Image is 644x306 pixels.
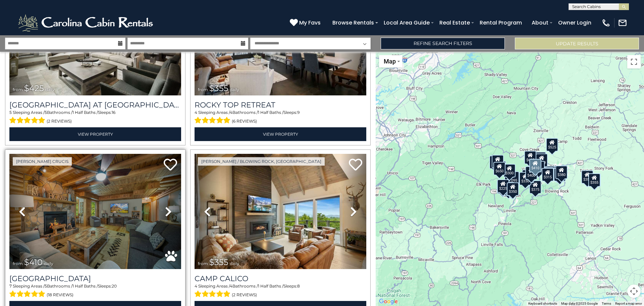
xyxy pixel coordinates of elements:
a: Owner Login [555,17,595,29]
div: $355 [588,173,600,186]
button: Toggle fullscreen view [627,55,641,69]
span: My Favs [299,18,321,27]
div: $300 [503,164,516,177]
a: Terms (opens in new tab) [602,302,611,305]
a: View Property [9,127,181,141]
div: $650 [493,162,505,175]
a: My Favs [290,18,322,27]
div: $480 [542,167,554,181]
span: Map data ©2025 Google [561,302,598,305]
span: (18 reviews) [47,291,73,299]
a: View Property [195,127,366,141]
div: $410 [529,159,541,172]
div: $355 [581,170,593,183]
div: $565 [534,152,546,165]
a: [GEOGRAPHIC_DATA] [9,274,181,283]
div: $525 [546,138,558,151]
div: $380 [555,165,568,179]
span: 4 [195,110,197,115]
span: 8 [297,283,300,289]
div: Sleeping Areas / Bathrooms / Sleeps: [195,283,366,299]
span: 7 [9,283,12,289]
span: 20 [112,283,117,289]
a: [PERSON_NAME] Crucis [13,157,72,166]
a: Add to favorites [349,158,362,172]
span: daily [230,261,239,266]
span: daily [45,87,55,92]
div: $1,095 [504,171,519,184]
span: 5 [9,110,12,115]
span: (2 reviews) [47,117,72,126]
h3: Mountainside Lodge [9,274,181,283]
span: 4 [195,283,197,289]
div: $635 [524,151,536,164]
a: Rocky Top Retreat [195,100,366,110]
a: Camp Calico [195,274,366,283]
span: $355 [209,257,228,267]
div: $285 [489,156,501,169]
div: $400 [525,166,537,180]
span: 5 [45,283,47,289]
a: Open this area in Google Maps (opens a new window) [377,297,399,306]
span: from [198,261,208,266]
div: $330 [519,172,531,185]
div: $349 [536,154,548,167]
a: Report a map error [615,302,642,305]
div: $375 [529,180,541,193]
span: 1 Half Baths / [72,110,98,115]
a: About [528,17,552,29]
div: Sleeping Areas / Bathrooms / Sleeps: [195,110,366,126]
div: Sleeping Areas / Bathrooms / Sleeps: [9,110,181,126]
span: $410 [24,257,43,267]
span: (2 reviews) [232,291,257,299]
span: from [13,87,23,92]
span: 5 [45,110,47,115]
img: thumbnail_166687946.jpeg [195,154,366,269]
span: 9 [297,110,300,115]
span: 1 Half Baths / [258,110,283,115]
span: 4 [230,283,232,289]
div: $350 [507,182,519,195]
a: [GEOGRAPHIC_DATA] at [GEOGRAPHIC_DATA] [9,100,181,110]
div: $355 [497,180,509,194]
span: $355 [209,83,228,93]
span: (6 reviews) [232,117,257,126]
button: Change map style [379,55,402,68]
a: Refine Search Filters [381,38,505,49]
span: 1 Half Baths / [258,283,283,289]
div: $695 [554,168,566,181]
span: $425 [24,83,44,93]
a: Browse Rentals [329,17,377,29]
a: [PERSON_NAME] / Blowing Rock, [GEOGRAPHIC_DATA] [198,157,325,166]
button: Update Results [515,38,639,49]
img: thumbnail_169102198.jpeg [9,154,181,269]
span: Map [384,58,396,65]
span: 16 [112,110,115,115]
div: $675 [543,166,555,179]
button: Keyboard shortcuts [528,301,557,306]
div: $451 [533,161,545,174]
div: Sleeping Areas / Bathrooms / Sleeps: [9,283,181,299]
a: Rental Program [476,17,525,29]
span: from [13,261,23,266]
a: Add to favorites [164,158,177,172]
div: $720 [492,155,504,168]
a: Local Area Guide [380,17,433,29]
span: 4 [230,110,232,115]
a: Real Estate [436,17,473,29]
span: daily [44,261,53,266]
span: 1 Half Baths / [72,283,98,289]
span: daily [230,87,239,92]
h3: Sunset Ridge Hideaway at Eagles Nest [9,100,181,110]
img: Google [377,297,399,306]
span: from [198,87,208,92]
img: mail-regular-white.png [618,18,627,28]
button: Map camera controls [627,285,641,298]
img: White-1-2.png [17,13,156,33]
img: phone-regular-white.png [601,18,611,28]
div: $315 [542,168,554,181]
div: $225 [497,179,509,192]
